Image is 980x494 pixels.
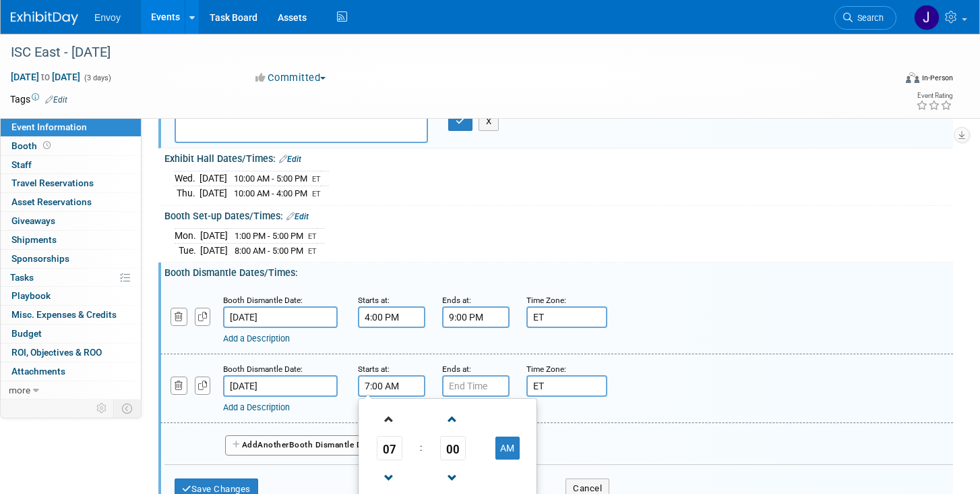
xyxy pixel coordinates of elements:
[11,215,55,226] span: Giveaways
[83,74,111,82] span: (3 days)
[234,188,307,198] span: 10:00 AM - 4:00 PM
[906,72,919,83] img: Format-Inperson.png
[526,306,607,328] input: Time Zone
[235,246,303,256] span: 8:00 AM - 5:00 PM
[1,325,141,343] a: Budget
[916,92,952,99] div: Event Rating
[251,71,331,85] button: Committed
[200,243,228,257] td: [DATE]
[1,381,141,400] a: more
[312,190,321,198] span: ET
[164,263,953,279] div: Booth Dismantle Dates/Times:
[1,269,141,287] a: Tasks
[223,296,303,305] small: Booth Dismantle Date:
[200,171,227,186] td: [DATE]
[442,364,471,374] small: Ends at:
[358,364,390,374] small: Starts at:
[312,175,321,184] span: ET
[11,347,102,358] span: ROI, Objectives & ROO
[11,177,94,188] span: Travel Reservations
[1,287,141,305] a: Playbook
[442,375,510,397] input: End Time
[279,155,301,164] a: Edit
[200,186,227,200] td: [DATE]
[40,140,53,150] span: Booth not reserved yet
[1,174,141,192] a: Travel Reservations
[1,156,141,174] a: Staff
[1,212,141,230] a: Giveaways
[377,436,402,460] span: Pick Hour
[377,402,402,436] a: Increment Hour
[1,118,141,136] a: Event Information
[1,344,141,362] a: ROI, Objectives & ROO
[11,159,32,170] span: Staff
[1,193,141,211] a: Asset Reservations
[479,112,499,131] button: X
[200,229,228,244] td: [DATE]
[164,206,953,223] div: Booth Set-up Dates/Times:
[442,306,510,328] input: End Time
[223,333,290,344] a: Add a Description
[114,400,142,417] td: Toggle Event Tabs
[10,92,67,106] td: Tags
[526,296,566,305] small: Time Zone:
[834,6,896,30] a: Search
[11,11,78,25] img: ExhibitDay
[11,290,51,301] span: Playbook
[853,13,884,23] span: Search
[11,234,57,245] span: Shipments
[223,306,338,328] input: Date
[94,12,121,23] span: Envoy
[11,196,92,207] span: Asset Reservations
[308,247,317,256] span: ET
[914,5,940,30] img: Joanna Zerga
[175,243,200,257] td: Tue.
[9,385,30,395] span: more
[1,231,141,249] a: Shipments
[39,72,52,82] span: to
[234,173,307,184] span: 10:00 AM - 5:00 PM
[921,73,953,83] div: In-Person
[257,440,289,449] span: Another
[358,296,390,305] small: Starts at:
[495,437,520,460] button: AM
[11,121,87,132] span: Event Information
[11,328,42,339] span: Budget
[1,362,141,381] a: Attachments
[358,306,425,328] input: Start Time
[10,272,34,283] span: Tasks
[11,309,117,320] span: Misc. Expenses & Credits
[308,232,317,241] span: ET
[442,296,471,305] small: Ends at:
[175,171,200,186] td: Wed.
[440,402,466,436] a: Increment Minute
[225,435,381,456] button: AddAnotherBooth Dismantle Date
[1,137,141,155] a: Booth
[175,229,200,244] td: Mon.
[526,375,607,397] input: Time Zone
[526,364,566,374] small: Time Zone:
[45,95,67,105] a: Edit
[223,364,303,374] small: Booth Dismantle Date:
[223,402,290,412] a: Add a Description
[175,186,200,200] td: Thu.
[10,71,81,83] span: [DATE] [DATE]
[1,306,141,324] a: Misc. Expenses & Credits
[286,212,309,221] a: Edit
[11,140,53,151] span: Booth
[235,231,303,241] span: 1:00 PM - 5:00 PM
[813,70,953,90] div: Event Format
[417,436,425,460] td: :
[440,436,466,460] span: Pick Minute
[6,40,873,65] div: ISC East - [DATE]
[164,148,953,166] div: Exhibit Hall Dates/Times:
[1,250,141,268] a: Sponsorships
[11,253,69,264] span: Sponsorships
[358,375,425,397] input: Start Time
[11,366,65,377] span: Attachments
[223,375,338,397] input: Date
[90,400,114,417] td: Personalize Event Tab Strip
